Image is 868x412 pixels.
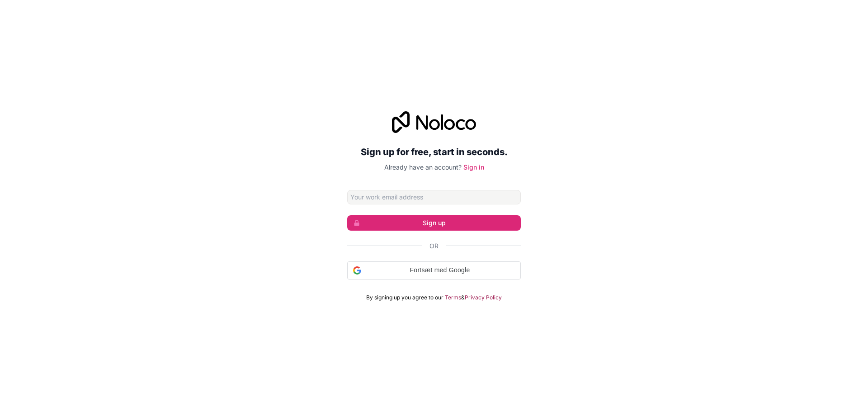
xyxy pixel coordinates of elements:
[461,294,465,301] span: &
[347,261,521,279] div: Fortsæt med Google
[347,144,521,160] h2: Sign up for free, start in seconds.
[366,294,443,301] span: By signing up you agree to our
[463,163,484,171] a: Sign in
[429,242,439,251] span: Or
[365,265,515,275] span: Fortsæt med Google
[347,190,521,204] input: Email address
[384,163,462,171] span: Already have an account?
[465,294,502,301] a: Privacy Policy
[445,294,461,301] a: Terms
[347,215,521,231] button: Sign up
